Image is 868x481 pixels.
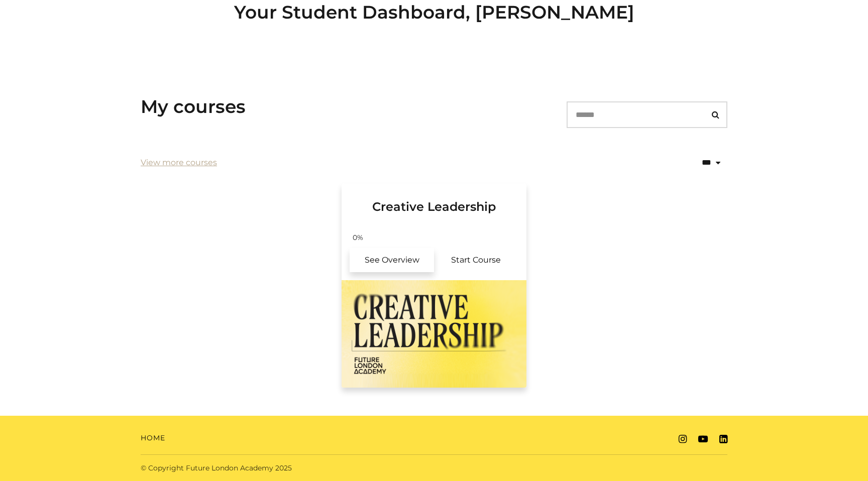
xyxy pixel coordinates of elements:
h3: Creative Leadership [354,183,514,214]
h2: Your Student Dashboard, [PERSON_NAME] [141,2,727,23]
div: © Copyright Future London Academy 2025 [133,463,434,473]
h3: My courses [141,96,246,117]
a: Home [141,433,165,443]
a: View more courses [141,157,217,169]
a: Creative Leadership: Resume Course [434,248,518,272]
select: status [658,150,727,176]
span: 0% [346,232,370,243]
a: Creative Leadership [342,183,526,226]
a: Creative Leadership: See Overview [350,248,434,272]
